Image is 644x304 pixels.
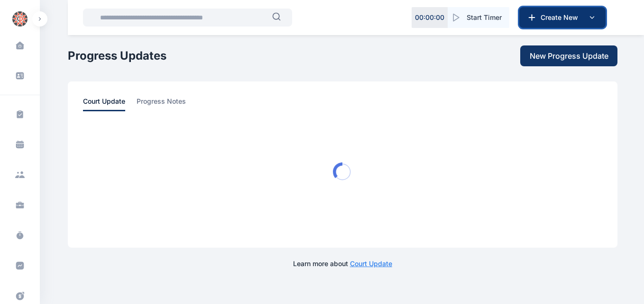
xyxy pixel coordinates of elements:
span: Start Timer [467,13,502,22]
a: Court Update [350,259,392,268]
button: Create New [519,7,606,28]
span: New Progress Update [530,50,608,62]
a: court update [83,97,137,111]
button: New Progress Update [520,45,617,66]
span: progress notes [137,97,186,111]
span: court update [83,97,125,111]
h1: Progress Updates [68,48,166,63]
p: Learn more about [293,259,392,268]
button: Start Timer [448,7,509,28]
span: Create New [537,13,586,22]
p: 00 : 00 : 00 [415,13,444,22]
a: progress notes [137,97,197,111]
